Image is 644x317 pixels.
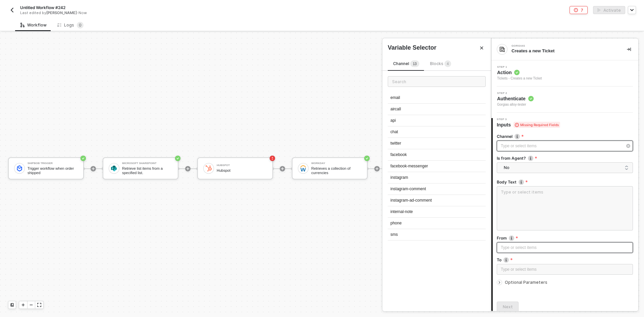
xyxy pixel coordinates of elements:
sup: 0 [77,22,84,29]
img: icon-info [519,179,524,185]
div: facebook [388,149,486,161]
span: 4 [447,62,449,66]
label: Channel [497,134,633,139]
label: Is from Agent? [497,155,633,161]
span: Action [497,69,542,76]
div: Step 1Action Tickets - Creates a new Ticket [491,66,638,81]
button: back [8,6,16,14]
label: To [497,257,633,263]
sup: 4 [444,60,451,67]
img: icon-info [515,134,520,139]
input: Search [388,76,486,87]
img: back [9,7,15,13]
div: Optional Parameters [497,279,633,286]
div: facebook-messenger [388,161,486,172]
div: Tickets - Creates a new Ticket [497,76,542,81]
span: Authenticate [497,95,534,102]
div: sms [388,229,486,241]
span: 3 [415,62,417,66]
span: 1 [413,62,415,66]
span: Step 2 [497,92,534,95]
span: icon-minus [29,303,33,307]
img: integration-icon [499,46,505,52]
div: aircall [388,104,486,115]
div: instagram-ad-comment [388,195,486,206]
span: [PERSON_NAME] [46,10,77,15]
div: 7 [581,7,583,13]
div: phone [388,218,486,229]
label: Body Text [497,179,633,185]
span: No [504,161,629,174]
span: icon-collapse-right [627,47,631,51]
span: Step 1 [497,66,542,68]
span: icon-error-page [574,8,578,12]
div: Variable Selector [388,44,436,52]
button: 7 [570,6,588,14]
sup: 13 [410,60,419,67]
div: Creates a new Ticket [512,48,616,54]
div: email [388,92,486,104]
div: Step 3Inputs Missing Required FieldsChannelicon-infoIs from Agent?icon-infoNoBody Texticon-infoFr... [491,118,638,312]
img: icon-info [509,235,514,241]
div: Logs [57,22,84,29]
span: icon-expand [37,303,41,307]
img: icon-info [503,257,509,263]
div: chat [388,126,486,138]
span: Untitled Workflow #242 [20,5,65,10]
span: icon-play [21,303,25,307]
span: icon-arrow-right-small [497,280,501,284]
div: Last edited by - Now [20,10,307,15]
div: internal-note [388,206,486,218]
div: Gorgias [512,45,612,47]
div: instagram [388,172,486,183]
button: activateActivate [593,6,625,14]
span: Step 3 [497,118,560,121]
span: Inputs [497,121,560,128]
span: Missing Required Fields [514,122,560,128]
label: From [497,235,633,241]
div: api [388,115,486,126]
div: instagram-comment [388,183,486,195]
img: icon-info [528,156,533,161]
div: Step 2Authenticate Gorgias alloy-tester [491,92,638,107]
button: Close [478,44,486,52]
span: Optional Parameters [505,280,547,285]
button: Next [497,302,519,312]
span: Gorgias alloy-tester [497,102,534,107]
span: Blocks [430,61,451,66]
div: twitter [388,138,486,149]
span: Channel [393,61,419,66]
div: Workflow [20,22,47,28]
